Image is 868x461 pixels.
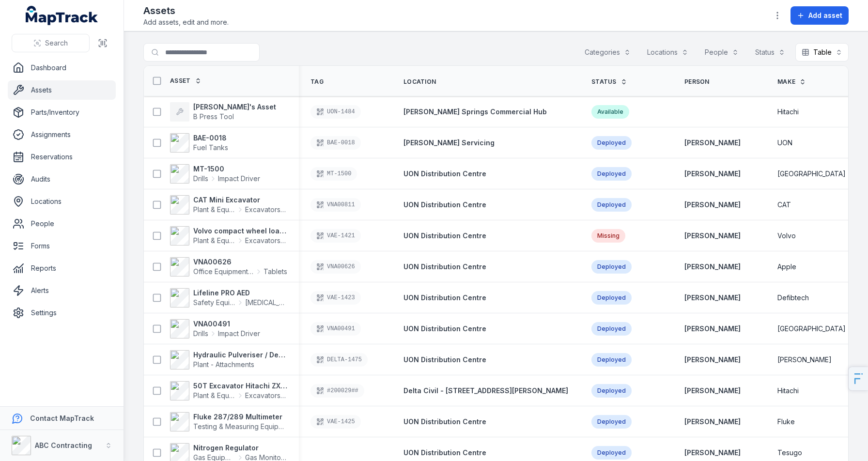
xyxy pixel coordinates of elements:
[310,136,361,150] div: BAE-0018
[684,448,741,458] a: [PERSON_NAME]
[777,169,846,179] span: [GEOGRAPHIC_DATA]
[170,77,201,85] a: Asset
[749,43,791,61] button: Status
[591,78,627,86] a: Status
[777,448,802,458] span: Tesugo
[777,324,846,334] span: [GEOGRAPHIC_DATA]
[777,355,832,365] span: [PERSON_NAME]
[684,293,741,303] a: [PERSON_NAME]
[403,169,486,178] span: UON Distribution Centre
[578,43,637,61] button: Categories
[30,414,94,422] strong: Contact MapTrack
[170,381,287,400] a: 50T Excavator Hitachi ZX350Plant & EquipmentExcavators & Plant
[591,384,632,398] div: Deployed
[218,329,260,338] span: Impact Driver
[591,78,617,86] span: Status
[193,236,235,246] span: Plant & Equipment
[684,138,741,148] a: [PERSON_NAME]
[193,205,235,215] span: Plant & Equipment
[403,324,486,333] span: UON Distribution Centre
[403,293,486,302] span: UON Distribution Centre
[193,143,228,152] span: Fuel Tanks
[143,4,229,17] h2: Assets
[193,298,235,307] span: Safety Equipment
[777,78,806,86] a: Make
[170,77,191,85] span: Asset
[777,231,796,241] span: Volvo
[310,384,364,398] div: #200029##
[35,441,92,449] strong: ABC Contracting
[777,386,799,396] span: Hitachi
[193,112,234,121] span: B Press Tool
[193,319,260,329] strong: VNA00491
[193,288,287,298] strong: Lifeline PRO AED
[170,164,260,184] a: MT-1500DrillsImpact Driver
[193,257,287,267] strong: VNA00626
[684,78,710,86] span: Person
[245,391,287,400] span: Excavators & Plant
[310,105,361,119] div: UON-1484
[591,446,632,460] div: Deployed
[795,43,849,61] button: Table
[193,226,287,236] strong: Volvo compact wheel loader
[193,329,208,338] span: Drills
[170,133,228,153] a: BAE-0018Fuel Tanks
[193,267,254,277] span: Office Equipment & IT
[403,355,486,365] a: UON Distribution Centre
[403,138,495,148] a: [PERSON_NAME] Servicing
[591,136,632,150] div: Deployed
[193,195,287,205] strong: CAT Mini Excavator
[684,262,741,272] strong: [PERSON_NAME]
[403,386,568,395] span: Delta Civil - [STREET_ADDRESS][PERSON_NAME]
[8,192,116,211] a: Locations
[310,78,324,86] span: Tag
[591,229,625,243] div: Missing
[403,108,547,116] span: [PERSON_NAME] Springs Commercial Hub
[777,417,795,427] span: Fluke
[777,138,792,148] span: UON
[245,205,287,215] span: Excavators & Plant
[310,415,361,429] div: VAE-1425
[403,448,486,458] a: UON Distribution Centre
[170,102,276,122] a: [PERSON_NAME]'s AssetB Press Tool
[684,324,741,334] a: [PERSON_NAME]
[193,350,287,360] strong: Hydraulic Pulveriser / Demolition Shear
[403,386,568,396] a: Delta Civil - [STREET_ADDRESS][PERSON_NAME]
[8,58,116,77] a: Dashboard
[777,200,791,210] span: CAT
[684,386,741,396] a: [PERSON_NAME]
[170,319,260,338] a: VNA00491DrillsImpact Driver
[808,11,842,20] span: Add asset
[684,355,741,365] a: [PERSON_NAME]
[777,293,809,303] span: Defibtech
[170,226,287,246] a: Volvo compact wheel loaderPlant & EquipmentExcavators & Plant
[403,417,486,427] a: UON Distribution Centre
[170,257,287,277] a: VNA00626Office Equipment & ITTablets
[403,138,495,147] span: [PERSON_NAME] Servicing
[591,415,632,429] div: Deployed
[403,169,486,179] a: UON Distribution Centre
[310,353,368,367] div: DELTA-1475
[684,417,741,427] strong: [PERSON_NAME]
[591,322,632,336] div: Deployed
[684,231,741,241] a: [PERSON_NAME]
[684,169,741,179] strong: [PERSON_NAME]
[591,260,632,274] div: Deployed
[591,198,632,212] div: Deployed
[403,262,486,272] a: UON Distribution Centre
[310,322,361,336] div: VNA00491
[591,291,632,305] div: Deployed
[403,293,486,303] a: UON Distribution Centre
[684,200,741,210] a: [PERSON_NAME]
[591,105,629,119] div: Available
[26,6,98,25] a: MapTrack
[8,80,116,100] a: Assets
[403,231,486,240] span: UON Distribution Centre
[8,281,116,300] a: Alerts
[591,353,632,367] div: Deployed
[403,262,486,271] span: UON Distribution Centre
